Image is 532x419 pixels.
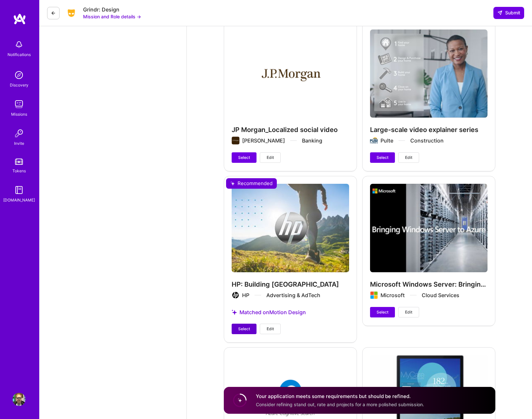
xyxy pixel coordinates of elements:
[370,307,395,317] button: Select
[12,393,26,406] img: User Avatar
[12,127,26,140] img: Invite
[232,324,257,334] button: Select
[12,183,26,197] img: guide book
[11,393,27,406] a: User Avatar
[493,7,524,19] button: Submit
[11,111,27,118] div: Missions
[267,155,274,161] span: Edit
[65,8,78,18] img: Company Logo
[232,152,257,163] button: Select
[13,13,26,25] img: logo
[51,10,56,16] i: icon LeftArrowDark
[12,167,26,174] div: Tokens
[260,324,281,334] button: Edit
[377,309,388,315] span: Select
[8,51,31,58] div: Notifications
[83,13,141,20] button: Mission and Role details →
[3,197,35,203] div: [DOMAIN_NAME]
[14,140,24,147] div: Invite
[12,98,26,111] img: teamwork
[256,393,424,400] h4: Your application meets some requirements but should be refined.
[398,152,419,163] button: Edit
[15,159,23,165] img: tokens
[398,307,419,317] button: Edit
[405,309,412,315] span: Edit
[267,326,274,332] span: Edit
[83,6,141,13] div: Grindr: Design
[497,10,520,16] span: Submit
[497,10,503,15] i: icon SendLight
[370,152,395,163] button: Select
[377,155,388,161] span: Select
[12,68,26,82] img: discovery
[10,82,28,88] div: Discovery
[12,38,26,51] img: bell
[260,152,281,163] button: Edit
[405,155,412,161] span: Edit
[238,326,250,332] span: Select
[256,402,424,407] span: Consider refining stand out, rate and projects for a more polished submission.
[238,155,250,161] span: Select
